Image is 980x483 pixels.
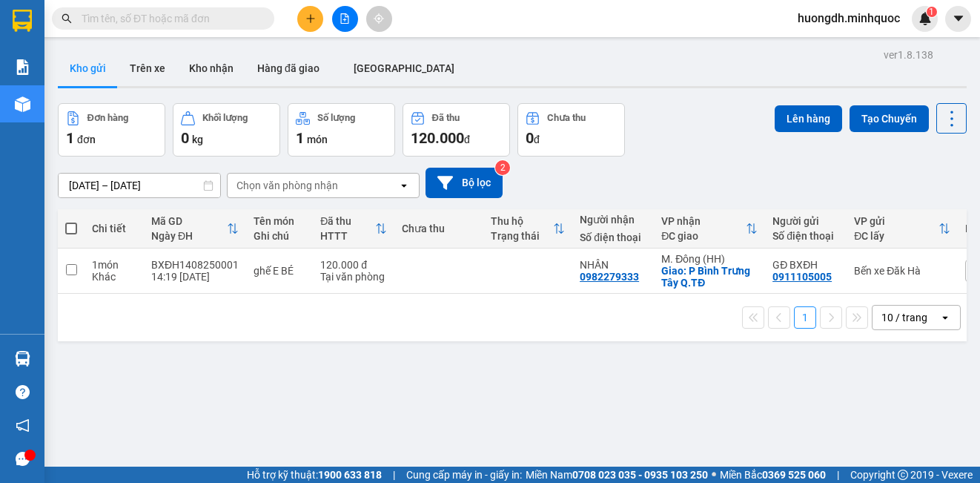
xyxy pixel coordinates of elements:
[491,215,553,227] div: Thu hộ
[58,103,165,157] button: Đơn hàng1đơn
[305,13,316,24] span: plus
[320,215,375,227] div: Đã thu
[854,230,938,242] div: ĐC lấy
[526,467,708,483] span: Miền Nam
[15,96,30,112] img: warehouse-icon
[92,271,136,283] div: Khác
[374,13,384,24] span: aim
[58,50,118,86] button: Kho gửi
[547,113,586,123] div: Chưa thu
[173,103,280,157] button: Khối lượng0kg
[151,215,227,227] div: Mã GD
[775,105,842,132] button: Lên hàng
[296,129,304,147] span: 1
[580,271,639,283] div: 0982279333
[62,13,72,24] span: search
[661,265,758,289] div: Giao: P Bình Trưng Tây Q.TĐ
[854,265,950,277] div: Bến xe Đăk Hà
[288,103,395,157] button: Số lượng1món
[151,230,227,242] div: Ngày ĐH
[313,209,394,249] th: Toggle SortBy
[464,134,470,145] span: đ
[87,113,128,123] div: Đơn hàng
[483,209,572,249] th: Toggle SortBy
[572,469,708,481] strong: 0708 023 035 - 0935 103 250
[411,129,464,147] span: 120.000
[786,9,912,27] span: huongdh.minhquoc
[884,47,933,63] div: ver 1.8.138
[92,259,136,271] div: 1 món
[526,129,534,147] span: 0
[772,215,839,227] div: Người gửi
[495,160,510,175] sup: 2
[720,467,826,483] span: Miền Bắc
[59,174,220,197] input: Select a date range.
[403,103,510,157] button: Đã thu120.000đ
[927,7,937,17] sup: 1
[16,385,30,399] span: question-circle
[254,230,305,242] div: Ghi chú
[320,271,387,283] div: Tại văn phòng
[654,209,765,249] th: Toggle SortBy
[854,215,938,227] div: VP gửi
[92,223,136,234] div: Chi tiết
[151,271,239,283] div: 14:19 [DATE]
[661,215,746,227] div: VP nhận
[15,351,30,367] img: warehouse-icon
[850,105,929,132] button: Tạo Chuyến
[245,50,331,86] button: Hàng đã giao
[794,306,816,329] button: 1
[16,452,30,466] span: message
[118,50,177,86] button: Trên xe
[247,467,382,483] span: Hỗ trợ kỹ thuật:
[320,259,387,271] div: 120.000 đ
[918,12,932,25] img: icon-new-feature
[929,7,934,17] span: 1
[939,312,951,323] svg: open
[16,418,30,433] span: notification
[318,469,382,481] strong: 1900 633 818
[491,230,553,242] div: Trạng thái
[254,215,305,227] div: Tên món
[393,467,395,483] span: |
[847,209,958,249] th: Toggle SortBy
[898,470,908,480] span: copyright
[236,178,338,193] div: Chọn văn phòng nhận
[15,59,30,75] img: solution-icon
[398,180,410,191] svg: open
[366,6,392,32] button: aim
[517,103,625,157] button: Chưa thu0đ
[82,10,256,27] input: Tìm tên, số ĐT hoặc mã đơn
[151,259,239,271] div: BXĐH1408250001
[406,467,522,483] span: Cung cấp máy in - giấy in:
[432,113,460,123] div: Đã thu
[332,6,358,32] button: file-add
[202,113,248,123] div: Khối lượng
[144,209,246,249] th: Toggle SortBy
[254,265,305,277] div: ghế E BÉ
[317,113,355,123] div: Số lượng
[192,134,203,145] span: kg
[661,230,746,242] div: ĐC giao
[534,134,540,145] span: đ
[580,231,646,243] div: Số điện thoại
[297,6,323,32] button: plus
[762,469,826,481] strong: 0369 525 060
[354,62,454,74] span: [GEOGRAPHIC_DATA]
[772,259,839,271] div: GĐ BXĐH
[181,129,189,147] span: 0
[881,310,927,325] div: 10 / trang
[426,168,503,198] button: Bộ lọc
[77,134,96,145] span: đơn
[340,13,350,24] span: file-add
[66,129,74,147] span: 1
[320,230,375,242] div: HTTT
[402,223,476,234] div: Chưa thu
[712,472,716,478] span: ⚪️
[772,271,832,283] div: 0911105005
[772,230,839,242] div: Số điện thoại
[661,253,758,265] div: M. Đông (HH)
[580,214,646,226] div: Người nhận
[580,259,646,271] div: NHÂN
[307,134,328,145] span: món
